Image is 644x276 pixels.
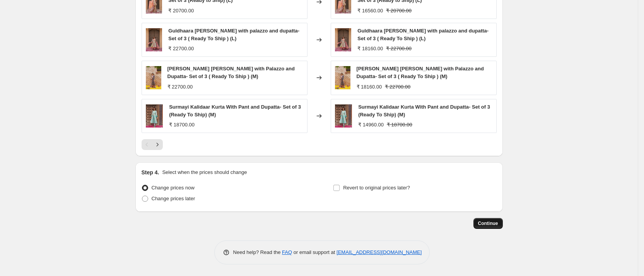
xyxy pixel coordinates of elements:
img: TASHA3810-537714_80x.jpg [335,66,350,89]
a: [EMAIL_ADDRESS][DOMAIN_NAME] [337,249,422,255]
span: ₹ 22700.00 [386,46,412,51]
span: Need help? Read the [233,249,282,255]
span: ₹ 16560.00 [357,8,383,14]
span: Surmayi Kalidaar Kurta With Pant and Dupatta- Set of 3 (Ready To Ship) (M) [169,104,301,118]
span: [PERSON_NAME] [PERSON_NAME] with Palazzo and Dupatta- Set of 3 ( Ready To Ship ) (M) [357,66,484,79]
span: ₹ 20700.00 [386,8,412,14]
p: Select when the prices should change [162,169,247,176]
span: Change prices now [152,185,195,191]
span: Change prices later [152,196,195,201]
span: ₹ 22700.00 [167,84,193,90]
img: TASHA3810-537714_80x.jpg [146,66,161,89]
span: ₹ 18160.00 [357,84,382,90]
img: TASHA4215-172836_80x.jpg [335,104,352,128]
img: TASHA4215-172836_80x.jpg [146,104,163,128]
span: ₹ 18700.00 [387,122,412,128]
span: ₹ 22700.00 [385,84,410,90]
button: Continue [473,218,503,229]
span: or email support at [292,249,337,255]
img: TASHA3720_80x.jpg [335,28,352,51]
span: [PERSON_NAME] [PERSON_NAME] with Palazzo and Dupatta- Set of 3 ( Ready To Ship ) (M) [167,66,295,79]
span: ₹ 20700.00 [168,8,194,14]
span: ₹ 22700.00 [168,46,194,51]
span: ₹ 18160.00 [357,46,383,51]
nav: Pagination [142,139,163,150]
a: FAQ [282,249,292,255]
img: TASHA3720_80x.jpg [146,28,162,51]
h2: Step 4. [142,169,159,176]
span: Revert to original prices later? [343,185,410,191]
button: Next [152,139,163,150]
span: Continue [478,220,498,227]
span: Surmayi Kalidaar Kurta With Pant and Dupatta- Set of 3 (Ready To Ship) (M) [358,104,490,118]
span: Guldhaara [PERSON_NAME] with palazzo and dupatta- Set of 3 ( Ready To Ship ) (L) [357,28,489,41]
span: ₹ 14960.00 [358,122,384,128]
span: ₹ 18700.00 [169,122,195,128]
span: Guldhaara [PERSON_NAME] with palazzo and dupatta- Set of 3 ( Ready To Ship ) (L) [168,28,299,41]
